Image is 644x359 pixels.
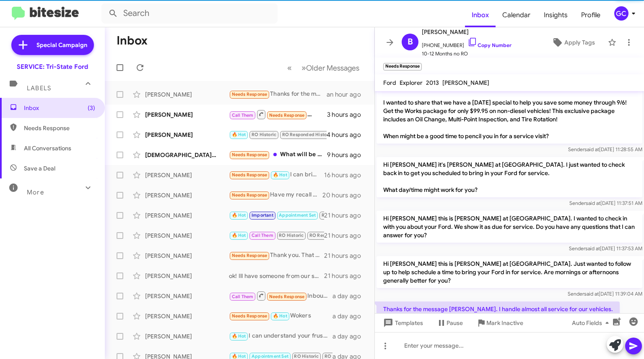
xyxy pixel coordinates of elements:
[232,333,246,339] span: 🔥 Hot
[569,245,642,252] span: Sender [DATE] 11:37:53 AM
[232,294,254,299] span: Call Them
[422,50,512,58] span: 10-12 Months no RO
[375,315,430,330] button: Templates
[486,315,523,330] span: Mark Inactive
[377,70,642,144] p: Hi [PERSON_NAME] it's [PERSON_NAME], Service Manager at [GEOGRAPHIC_DATA]. Our records indicate t...
[426,79,439,86] span: 2013
[322,212,346,218] span: RO Historic
[467,42,512,48] a: Copy Number
[584,146,599,152] span: said at
[565,315,619,330] button: Auto Fields
[282,132,332,137] span: RO Responded Historic
[145,90,229,99] div: [PERSON_NAME]
[470,315,530,330] button: Mark Inactive
[287,63,292,73] span: «
[324,171,368,179] div: 16 hours ago
[400,79,423,86] span: Explorer
[232,132,246,137] span: 🔥 Hot
[24,104,95,112] span: Inbox
[232,212,246,218] span: 🔥 Hot
[496,3,537,27] a: Calendar
[232,113,254,118] span: Call Them
[232,92,267,97] span: Needs Response
[27,189,44,196] span: More
[327,110,368,119] div: 3 hours ago
[88,104,95,112] span: (3)
[145,151,229,159] div: [DEMOGRAPHIC_DATA][PERSON_NAME]
[377,256,642,288] p: Hi [PERSON_NAME] this is [PERSON_NAME] at [GEOGRAPHIC_DATA]. Just wanted to follow up to help sch...
[279,233,304,238] span: RO Historic
[614,6,628,21] div: GC
[229,291,332,301] div: Inbound Call
[430,315,470,330] button: Pause
[145,272,229,280] div: [PERSON_NAME]
[24,164,55,173] span: Save a Deal
[11,35,94,55] a: Special Campaign
[36,41,87,49] span: Special Campaign
[232,152,267,157] span: Needs Response
[568,291,642,297] span: Sender [DATE] 11:39:04 AM
[273,172,287,178] span: 🔥 Hot
[327,90,368,99] div: an hour ago
[229,170,324,180] div: I can bring it by [DATE] -[DATE]
[229,231,324,240] div: No worries Mrs.[PERSON_NAME]!
[383,79,396,86] span: Ford
[332,292,368,300] div: a day ago
[332,312,368,320] div: a day ago
[324,252,368,260] div: 21 hours ago
[377,301,620,317] p: Thanks for the message [PERSON_NAME]. I handle almost all service for our vehicles.
[584,291,599,297] span: said at
[377,157,642,197] p: Hi [PERSON_NAME] it's [PERSON_NAME] at [GEOGRAPHIC_DATA]. I just wanted to check back in to get y...
[296,59,364,76] button: Next
[309,233,360,238] span: RO Responded Historic
[332,332,368,341] div: a day ago
[145,231,229,240] div: [PERSON_NAME]
[324,272,368,280] div: 21 hours ago
[383,63,422,71] small: Needs Response
[325,354,375,359] span: RO Responded Historic
[382,315,423,330] span: Templates
[586,200,600,206] span: said at
[327,131,368,139] div: 4 hours ago
[377,211,642,243] p: Hi [PERSON_NAME] this is [PERSON_NAME] at [GEOGRAPHIC_DATA]. I wanted to check in with you about ...
[324,231,368,240] div: 21 hours ago
[322,191,368,199] div: 20 hours ago
[282,59,297,76] button: Previous
[273,313,287,319] span: 🔥 Hot
[145,332,229,341] div: [PERSON_NAME]
[252,132,276,137] span: RO Historic
[447,315,463,330] span: Pause
[306,63,359,73] span: Older Messages
[283,59,364,76] nav: Page navigation example
[145,211,229,220] div: [PERSON_NAME]
[269,113,305,118] span: Needs Response
[145,110,229,119] div: [PERSON_NAME]
[279,212,316,218] span: Appointment Set
[607,6,635,21] button: GC
[442,79,489,86] span: [PERSON_NAME]
[232,233,246,238] span: 🔥 Hot
[564,35,595,50] span: Apply Tags
[145,131,229,139] div: [PERSON_NAME]
[572,315,612,330] span: Auto Fields
[229,251,324,260] div: Thank you. That is 2:30mins drive from here.
[252,354,288,359] span: Appointment Set
[229,190,322,200] div: Have my recall parts come in? Is this service text to complete that?
[465,3,496,27] a: Inbox
[269,294,305,299] span: Needs Response
[252,233,273,238] span: Call Them
[229,311,332,321] div: Wokers
[145,312,229,320] div: [PERSON_NAME]
[408,35,413,49] span: B
[229,331,332,341] div: I can understand your frustration [PERSON_NAME], if there is anything we can do to regain your co...
[229,210,324,220] div: but i can still get you set up for an oil change if you would like
[569,200,642,206] span: Sender [DATE] 11:37:51 AM
[232,172,267,178] span: Needs Response
[24,124,95,132] span: Needs Response
[542,35,604,50] button: Apply Tags
[568,146,642,152] span: Sender [DATE] 11:28:55 AM
[229,150,327,160] div: What will be the repairs
[101,3,278,24] input: Search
